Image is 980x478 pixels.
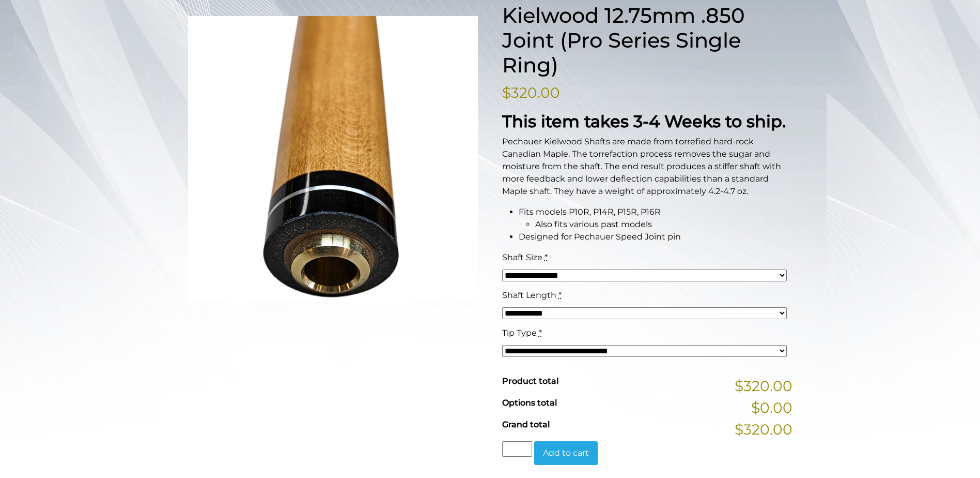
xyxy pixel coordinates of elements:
[735,419,792,440] span: $320.00
[502,290,556,300] span: Shaft Length
[502,84,560,101] bdi: 320.00
[502,84,511,101] span: $
[535,218,792,231] li: Also fits various past models
[502,328,537,338] span: Tip Type
[502,398,557,408] span: Options total
[502,252,542,262] span: Shaft Size
[502,136,792,198] p: Pechauer Kielwood Shafts are made from torrefied hard-rock Canadian Maple. The torrefaction proce...
[519,231,792,243] li: Designed for Pechauer Speed Joint pin
[751,397,792,419] span: $0.00
[534,441,598,465] button: Add to cart
[502,441,532,457] input: Product quantity
[519,206,792,231] li: Fits models P10R, P14R, P15R, P16R
[502,376,558,386] span: Product total
[502,3,792,78] h1: Kielwood 12.75mm .850 Joint (Pro Series Single Ring)
[539,328,542,338] abbr: required
[502,420,550,429] span: Grand total
[545,252,548,262] abbr: required
[735,375,792,397] span: $320.00
[558,290,562,300] abbr: required
[502,111,786,131] strong: This item takes 3-4 Weeks to ship.
[188,16,478,301] img: 3.png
